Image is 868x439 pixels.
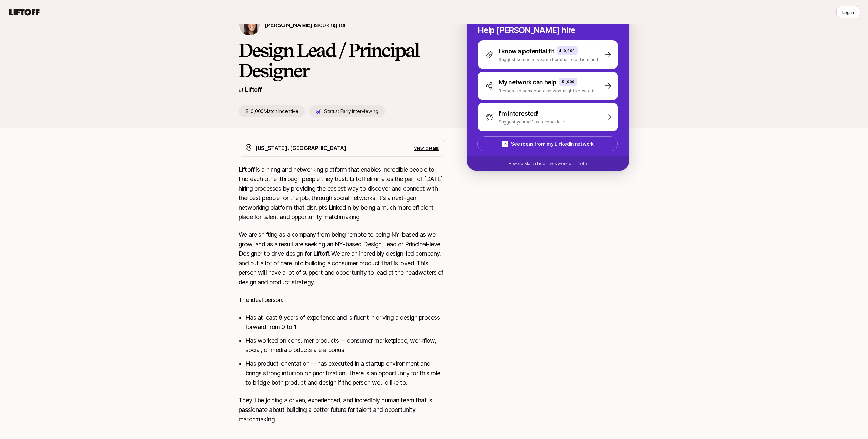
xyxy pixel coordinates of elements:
p: See ideas from my LinkedIn network [511,140,593,148]
h1: Design Lead / Principal Designer [239,40,445,81]
p: We are shifting as a company from being remote to being NY-based as we grow, and as a result are ... [239,230,445,287]
p: Status: [324,107,378,115]
p: View details [414,145,439,151]
p: at [239,85,243,94]
p: How do Match Incentives work on Liftoff? [508,160,588,167]
p: Reshare to someone else who might know a fit [499,87,596,94]
p: is looking for [264,20,346,30]
p: I know a potential fit [499,46,554,56]
span: Early interviewing [340,108,378,114]
p: They'll be joining a driven, experienced, and incredibly human team that is passionate about buil... [239,396,445,424]
p: I'm interested! [499,109,539,118]
button: Log in [836,6,860,18]
span: [PERSON_NAME] [264,21,312,28]
li: Has worked on consumer products -- consumer marketplace, workflow, social, or media products are ... [245,336,445,355]
li: Has at least 8 years of experience and is fluent in driving a design process forward from 0 to 1 [245,313,445,332]
li: Has product-orientation -- has executed in a startup environment and brings strong intuition on p... [245,359,445,387]
a: Liftoff [245,86,262,93]
p: $10,000 [559,48,575,53]
p: Suggest yourself as a candidate [499,118,565,125]
p: Suggest someone yourself or share to them first [499,56,598,63]
p: Help [PERSON_NAME] hire [478,25,618,35]
p: $10,000 Match Incentive [239,105,305,117]
p: Liftoff is a hiring and networking platform that enables incredible people to find each other thr... [239,165,445,222]
img: Eleanor Morgan [239,15,260,35]
p: My network can help [499,78,556,87]
p: $1,000 [562,79,575,84]
p: The ideal person: [239,295,445,305]
p: [US_STATE], [GEOGRAPHIC_DATA] [255,144,347,152]
button: See ideas from my LinkedIn network [477,136,618,151]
